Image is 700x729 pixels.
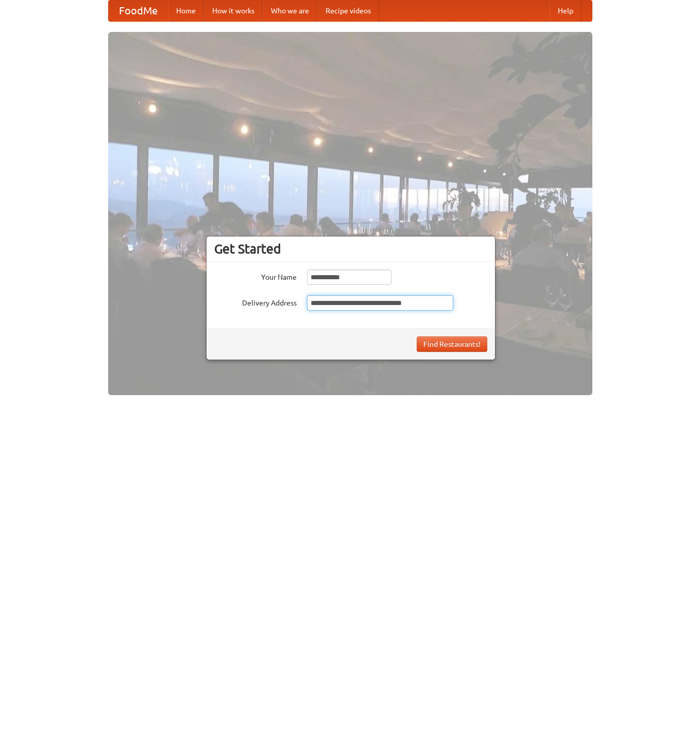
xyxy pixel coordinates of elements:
a: Recipe videos [317,1,379,21]
a: FoodMe [109,1,168,21]
a: Help [550,1,582,21]
h3: Get Started [214,241,487,257]
a: How it works [204,1,263,21]
a: Who we are [263,1,317,21]
label: Delivery Address [214,295,297,308]
a: Home [168,1,204,21]
label: Your Name [214,269,297,282]
button: Find Restaurants! [417,336,487,352]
